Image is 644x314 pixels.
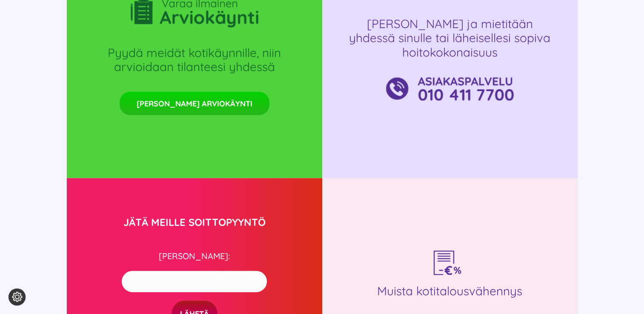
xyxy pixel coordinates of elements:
[348,17,552,60] h4: [PERSON_NAME] ja mietitään yhdessä sinulle tai läheisellesi sopiva hoitokokonaisuus
[105,250,284,263] p: [PERSON_NAME]:
[137,99,252,108] span: [PERSON_NAME] ARVIOKÄYNTI
[386,77,514,101] img: mesimarja
[361,284,539,298] h4: Muista kotitalousvähennys
[429,251,471,280] img: mesimarja kotitalous
[386,76,514,87] a: mesimarja
[105,46,284,74] h4: Pyydä meidät kotikäynnille, niin arvioidaan tilanteesi yhdessä
[120,92,269,115] a: [PERSON_NAME] ARVIOKÄYNTI
[9,288,26,305] button: Evästeasetukset
[123,216,266,228] strong: JÄTÄ MEILLE SOITTOPYYNTÖ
